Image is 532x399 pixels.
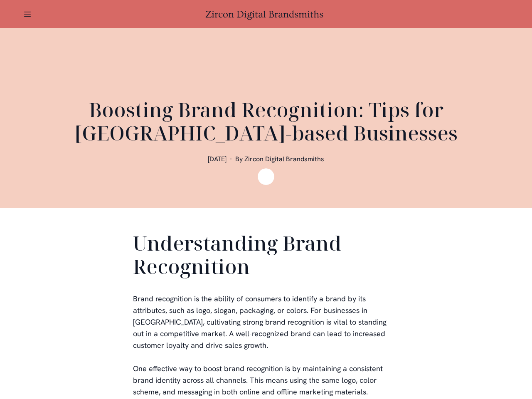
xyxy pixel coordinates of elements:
[230,155,232,163] span: ·
[208,155,227,163] span: [DATE]
[133,293,399,351] p: Brand recognition is the ability of consumers to identify a brand by its attributes, such as logo...
[66,98,465,145] h1: Boosting Brand Recognition: Tips for [GEOGRAPHIC_DATA]-based Businesses
[235,155,324,163] span: By Zircon Digital Brandsmiths
[205,9,327,20] a: Zircon Digital Brandsmiths
[258,168,274,185] img: Zircon Digital Brandsmiths
[133,232,399,281] h2: Understanding Brand Recognition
